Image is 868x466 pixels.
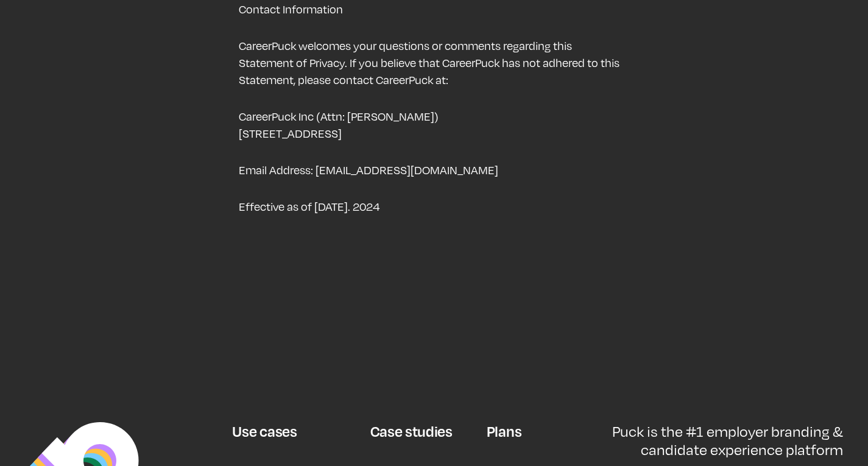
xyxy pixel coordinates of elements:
p: Contact Information [239,1,629,18]
p: Email Address: [EMAIL_ADDRESS][DOMAIN_NAME] [239,161,629,178]
div: Plans [487,422,521,440]
p: CareerPuck Inc (Attn: [PERSON_NAME]) [STREET_ADDRESS] [239,108,629,142]
p: Puck is the #1 employer branding & candidate experience platform [579,422,844,459]
p: Effective as of [DATE]. 2024 [239,198,629,215]
div: Use cases [232,422,297,440]
div: Case studies [370,422,453,440]
p: CareerPuck welcomes your questions or comments regarding this Statement of Privacy. If you believ... [239,37,629,88]
p: ‍ [239,235,629,252]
